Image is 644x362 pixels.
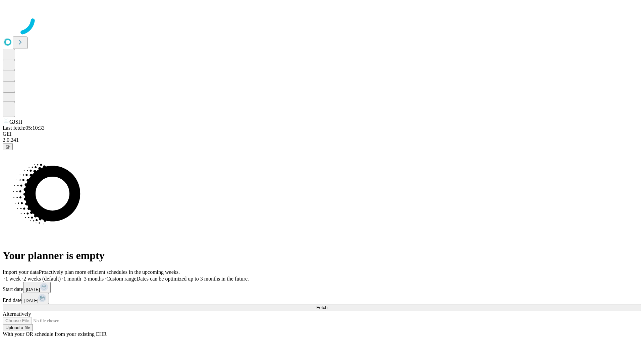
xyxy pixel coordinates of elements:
[3,131,641,137] div: GEI
[3,249,641,262] h1: Your planner is empty
[3,125,45,131] span: Last fetch: 05:10:33
[3,304,641,311] button: Fetch
[3,137,641,143] div: 2.0.241
[9,119,22,125] span: GJSH
[63,276,81,282] span: 1 month
[3,143,13,150] button: @
[106,276,136,282] span: Custom range
[3,293,641,304] div: End date
[21,293,49,304] button: [DATE]
[137,276,249,282] span: Dates can be optimized up to 3 months in the future.
[5,144,10,149] span: @
[3,324,33,331] button: Upload a file
[5,276,21,282] span: 1 week
[3,311,31,317] span: Alternatively
[316,305,327,310] span: Fetch
[23,282,51,293] button: [DATE]
[26,287,40,292] span: [DATE]
[84,276,104,282] span: 3 months
[23,276,61,282] span: 2 weeks (default)
[3,282,641,293] div: Start date
[39,269,180,275] span: Proactively plan more efficient schedules in the upcoming weeks.
[3,269,39,275] span: Import your data
[3,331,107,337] span: With your OR schedule from your existing EHR
[24,298,38,303] span: [DATE]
